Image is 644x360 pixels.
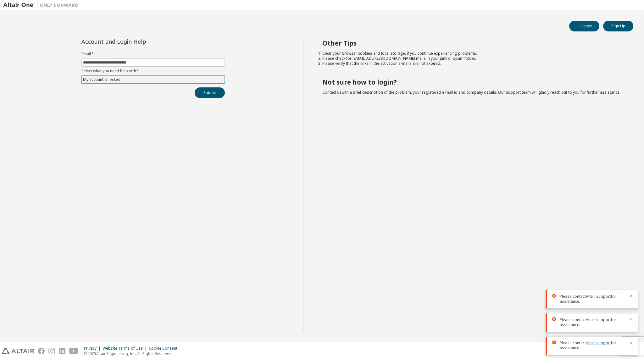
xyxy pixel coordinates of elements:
[38,348,45,354] img: facebook.svg
[59,348,65,354] img: linkedin.svg
[322,51,622,56] li: Clear your browser cookies and local storage, if you continue experiencing problems.
[322,78,622,86] h2: Not sure how to login?
[586,340,611,346] a: Altair support
[82,76,225,83] div: My account is locked
[81,39,196,44] div: Account and Login Help
[3,2,82,8] img: Altair One
[322,61,622,66] li: Please verify that the links in the activation e-mails are not expired.
[569,21,599,31] button: Login
[195,87,225,98] button: Submit
[81,52,225,57] label: Email
[322,39,622,47] h2: Other Tips
[69,348,78,354] img: youtube.svg
[560,294,625,304] span: Please contact for assistance.
[560,317,625,327] span: Please contact for assistance.
[586,294,611,299] a: Altair support
[322,90,341,95] a: Contact us
[322,90,620,95] span: with a brief description of the problem, your registered e-mail id and company details. Our suppo...
[84,346,103,351] div: Privacy
[586,317,611,322] a: Altair support
[2,348,34,354] img: altair_logo.svg
[48,348,55,354] img: instagram.svg
[149,346,181,351] div: Cookie Consent
[322,56,622,61] li: Please check for [EMAIL_ADDRESS][DOMAIN_NAME] mails in your junk or spam folder.
[81,69,225,74] label: Select what you need help with
[103,346,149,351] div: Website Terms of Use
[603,21,633,31] button: Sign Up
[560,341,625,351] span: Please contact for assistance.
[84,351,181,356] p: © 2025 Altair Engineering, Inc. All Rights Reserved.
[82,76,121,83] div: My account is locked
